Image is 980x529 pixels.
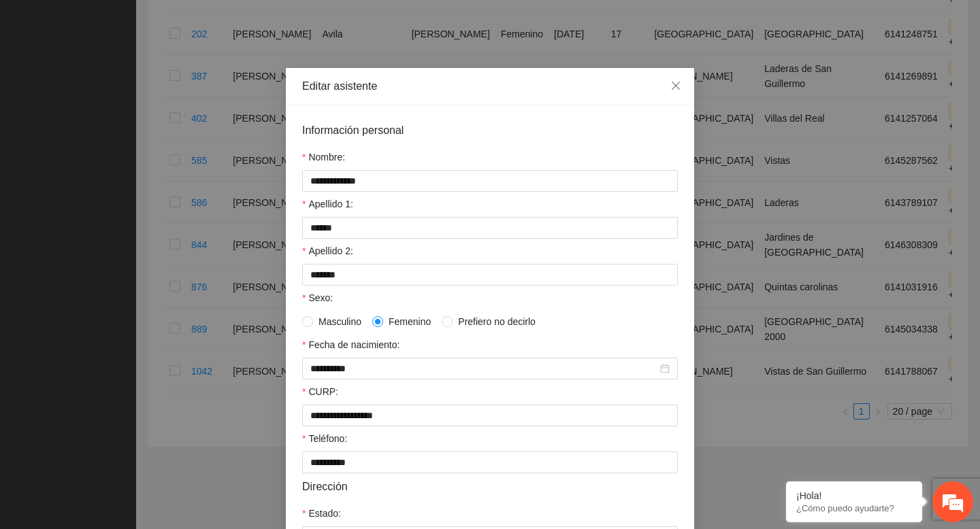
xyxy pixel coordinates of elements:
[302,243,353,258] label: Apellido 2:
[302,150,345,165] label: Nombre:
[71,69,229,87] div: Chatee con nosotros ahora
[302,337,399,352] label: Fecha de nacimiento:
[302,170,678,192] input: Nombre:
[302,122,404,139] span: Información personal
[310,361,657,376] input: Fecha de nacimiento:
[670,80,681,91] span: close
[302,506,341,521] label: Estado:
[302,451,678,473] input: Teléfono:
[302,405,678,426] input: CURP:
[223,7,256,39] div: Minimizar ventana de chat en vivo
[657,68,694,105] button: Close
[302,290,333,305] label: Sexo:
[302,79,678,94] div: Editar asistente
[302,197,353,211] label: Apellido 1:
[302,264,678,286] input: Apellido 2:
[302,384,338,399] label: CURP:
[79,182,188,319] span: Estamos en línea.
[383,314,436,329] span: Femenino
[313,314,367,329] span: Masculino
[796,490,912,501] div: ¡Hola!
[302,431,347,446] label: Teléfono:
[7,371,259,419] textarea: Escriba su mensaje y pulse “Intro”
[796,503,912,513] p: ¿Cómo puedo ayudarte?
[453,314,541,329] span: Prefiero no decirlo
[302,217,678,239] input: Apellido 1:
[302,478,348,495] span: Dirección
